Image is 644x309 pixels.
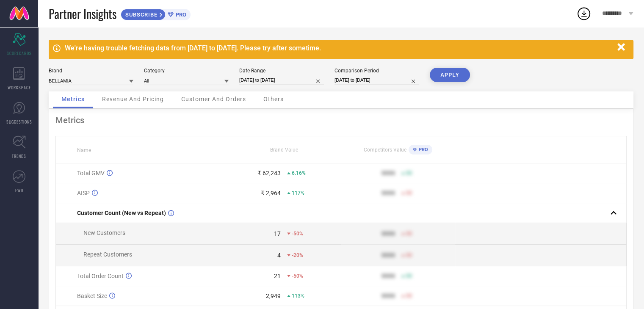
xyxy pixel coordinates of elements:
span: 50 [406,231,412,237]
div: 9999 [381,190,395,196]
div: Comparison Period [334,68,419,74]
span: 6.16% [292,170,306,176]
div: 4 [277,252,281,259]
span: AISP [77,190,90,196]
div: 17 [274,230,281,237]
button: APPLY [430,68,470,82]
span: PRO [174,11,186,18]
div: ₹ 62,243 [257,170,281,177]
span: Repeat Customers [83,251,132,258]
span: -50% [292,273,303,279]
span: 50 [406,293,412,299]
span: TRENDS [12,153,26,159]
div: ₹ 2,964 [261,190,281,196]
span: Total GMV [77,170,105,177]
span: Competitors Value [364,147,406,153]
span: SUBSCRIBE [121,11,160,18]
span: FWD [15,187,23,193]
span: 113% [292,293,304,299]
div: 9999 [381,292,395,299]
input: Select comparison period [334,76,419,85]
span: 50 [406,170,412,176]
div: Category [144,68,229,74]
span: 50 [406,273,412,279]
div: Metrics [55,115,627,125]
span: -20% [292,252,303,258]
span: Basket Size [77,292,107,299]
span: Metrics [61,96,85,102]
span: Others [263,96,284,102]
div: Date Range [239,68,324,74]
span: WORKSPACE [8,84,31,91]
span: Brand Value [270,147,298,153]
span: 117% [292,190,304,196]
div: 9999 [381,273,395,279]
span: 50 [406,190,412,196]
span: PRO [417,147,428,152]
span: Total Order Count [77,273,124,279]
div: Brand [49,68,133,74]
div: 2,949 [266,292,281,299]
span: SUGGESTIONS [6,119,32,125]
span: New Customers [83,229,125,236]
a: SUBSCRIBEPRO [121,7,191,20]
span: SCORECARDS [7,50,32,56]
span: Customer Count (New vs Repeat) [77,210,166,216]
span: 50 [406,252,412,258]
div: 21 [274,273,281,279]
span: Revenue And Pricing [102,96,164,102]
span: Name [77,147,91,153]
span: Customer And Orders [181,96,246,102]
span: -50% [292,231,303,237]
div: 9999 [381,252,395,259]
div: We're having trouble fetching data from [DATE] to [DATE]. Please try after sometime. [65,44,613,52]
div: 9999 [381,170,395,177]
div: 9999 [381,230,395,237]
div: Open download list [576,6,591,21]
span: Partner Insights [49,5,116,22]
input: Select date range [239,76,324,85]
